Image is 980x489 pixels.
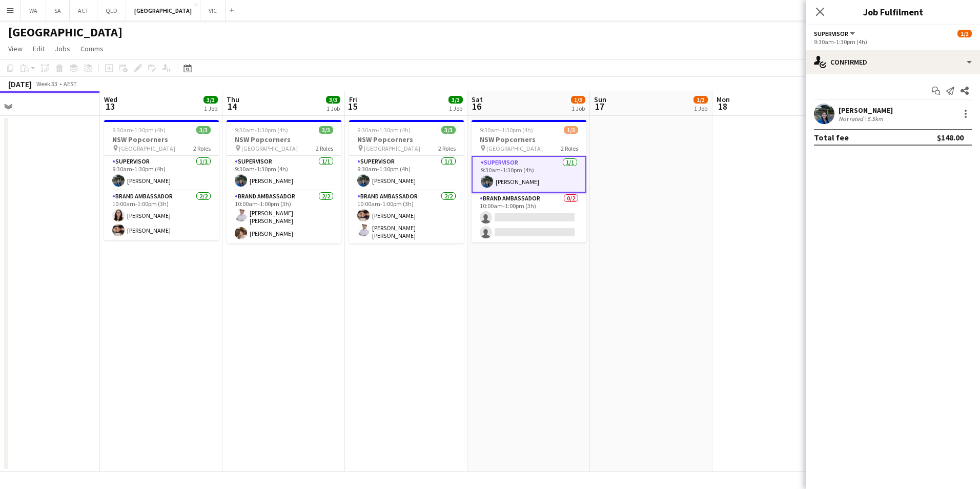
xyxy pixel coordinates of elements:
[814,38,972,46] div: 9:30am-1:30pm (4h)
[227,156,341,191] app-card-role: Supervisor1/19:30am-1:30pm (4h)[PERSON_NAME]
[449,105,462,112] div: 1 Job
[112,126,166,134] span: 9:30am-1:30pm (4h)
[472,135,586,144] h3: NSW Popcorners
[235,126,288,134] span: 9:30am-1:30pm (4h)
[349,135,464,144] h3: NSW Popcorners
[937,132,964,142] div: $148.00
[204,105,217,112] div: 1 Job
[441,126,456,134] span: 3/3
[806,50,980,74] div: Confirmed
[814,132,849,142] div: Total fee
[348,100,357,112] span: 15
[8,25,122,40] h1: [GEOGRAPHIC_DATA]
[865,115,885,123] div: 5.5km
[326,96,340,104] span: 3/3
[349,156,464,191] app-card-role: Supervisor1/19:30am-1:30pm (4h)[PERSON_NAME]
[486,145,543,152] span: [GEOGRAPHIC_DATA]
[4,42,27,55] a: View
[225,100,239,112] span: 14
[103,100,117,112] span: 13
[326,105,340,112] div: 1 Job
[196,126,211,134] span: 3/3
[715,100,730,112] span: 18
[21,1,46,21] button: WA
[957,30,972,37] span: 1/3
[104,191,219,240] app-card-role: Brand Ambassador2/210:00am-1:00pm (3h)[PERSON_NAME][PERSON_NAME]
[97,1,126,21] button: QLD
[29,42,49,55] a: Edit
[472,193,586,242] app-card-role: Brand Ambassador0/210:00am-1:00pm (3h)
[70,1,97,21] button: ACT
[694,105,707,112] div: 1 Job
[571,105,585,112] div: 1 Job
[227,135,341,144] h3: NSW Popcorners
[8,44,23,53] span: View
[472,156,586,193] app-card-role: Supervisor1/19:30am-1:30pm (4h)[PERSON_NAME]
[119,145,175,152] span: [GEOGRAPHIC_DATA]
[227,191,341,243] app-card-role: Brand Ambassador2/210:00am-1:00pm (3h)[PERSON_NAME] [PERSON_NAME][PERSON_NAME]
[480,126,533,134] span: 9:30am-1:30pm (4h)
[839,115,865,123] div: Not rated
[717,95,730,104] span: Mon
[8,79,32,89] div: [DATE]
[33,44,45,53] span: Edit
[806,5,980,18] h3: Job Fulfilment
[349,95,357,104] span: Fri
[46,1,70,21] button: SA
[470,100,483,112] span: 16
[104,135,219,144] h3: NSW Popcorners
[561,145,578,152] span: 2 Roles
[76,42,108,55] a: Comms
[814,30,856,37] button: Supervisor
[227,120,341,243] app-job-card: 9:30am-1:30pm (4h)3/3NSW Popcorners [GEOGRAPHIC_DATA]2 RolesSupervisor1/19:30am-1:30pm (4h)[PERSO...
[241,145,298,152] span: [GEOGRAPHIC_DATA]
[364,145,420,152] span: [GEOGRAPHIC_DATA]
[227,95,239,104] span: Thu
[316,145,333,152] span: 2 Roles
[34,80,59,88] span: Week 33
[126,1,200,21] button: [GEOGRAPHIC_DATA]
[593,100,606,112] span: 17
[193,145,211,152] span: 2 Roles
[349,191,464,243] app-card-role: Brand Ambassador2/210:00am-1:00pm (3h)[PERSON_NAME][PERSON_NAME] [PERSON_NAME]
[104,95,117,104] span: Wed
[693,96,708,104] span: 1/3
[51,42,74,55] a: Jobs
[357,126,411,134] span: 9:30am-1:30pm (4h)
[448,96,463,104] span: 3/3
[203,96,218,104] span: 3/3
[438,145,456,152] span: 2 Roles
[200,1,226,21] button: VIC
[564,126,578,134] span: 1/3
[104,156,219,191] app-card-role: Supervisor1/19:30am-1:30pm (4h)[PERSON_NAME]
[839,106,893,115] div: [PERSON_NAME]
[349,120,464,243] app-job-card: 9:30am-1:30pm (4h)3/3NSW Popcorners [GEOGRAPHIC_DATA]2 RolesSupervisor1/19:30am-1:30pm (4h)[PERSO...
[472,95,483,104] span: Sat
[472,120,586,242] app-job-card: 9:30am-1:30pm (4h)1/3NSW Popcorners [GEOGRAPHIC_DATA]2 RolesSupervisor1/19:30am-1:30pm (4h)[PERSO...
[319,126,333,134] span: 3/3
[55,44,70,53] span: Jobs
[80,44,104,53] span: Comms
[814,30,848,37] span: Supervisor
[104,120,219,240] app-job-card: 9:30am-1:30pm (4h)3/3NSW Popcorners [GEOGRAPHIC_DATA]2 RolesSupervisor1/19:30am-1:30pm (4h)[PERSO...
[571,96,585,104] span: 1/3
[64,80,77,88] div: AEST
[594,95,606,104] span: Sun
